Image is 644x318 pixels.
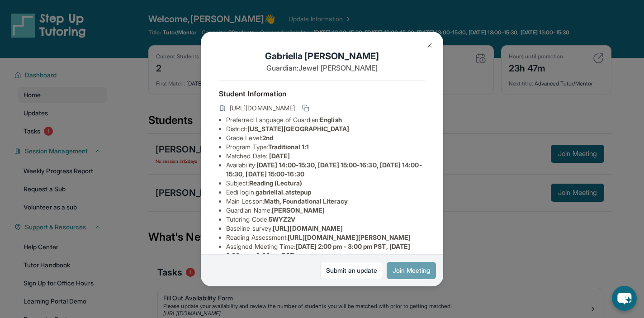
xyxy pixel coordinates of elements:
[230,104,295,113] span: [URL][DOMAIN_NAME]
[219,50,425,62] h1: Gabriella [PERSON_NAME]
[273,224,343,232] span: [URL][DOMAIN_NAME]
[219,88,425,99] h4: Student Information
[226,233,425,242] li: Reading Assessment :
[226,179,425,188] li: Subject :
[226,161,425,179] li: Availability:
[264,197,348,205] span: Math, Foundational Literacy
[226,197,425,206] li: Main Lesson :
[262,134,273,142] span: 2nd
[226,242,410,259] span: [DATE] 2:00 pm - 3:00 pm PST, [DATE] 2:00 pm - 3:00 pm PST
[226,161,422,178] span: [DATE] 14:00-15:30, [DATE] 15:00-16:30, [DATE] 14:00-15:30, [DATE] 15:00-16:30
[226,142,425,152] li: Program Type:
[226,133,425,142] li: Grade Level:
[226,124,425,133] li: District:
[269,152,290,160] span: [DATE]
[226,152,425,161] li: Matched Date:
[247,125,350,133] span: [US_STATE][GEOGRAPHIC_DATA]
[272,206,325,214] span: [PERSON_NAME]
[268,143,309,151] span: Traditional 1:1
[288,233,411,241] span: [URL][DOMAIN_NAME][PERSON_NAME]
[300,103,311,114] button: Copy link
[320,116,342,123] span: English
[226,215,425,224] li: Tutoring Code :
[226,115,425,124] li: Preferred Language of Guardian:
[226,224,425,233] li: Baseline survey :
[320,262,383,279] a: Submit an update
[219,62,425,73] p: Guardian: Jewel [PERSON_NAME]
[226,188,425,197] li: Eedi login :
[249,179,302,187] span: Reading (Lectura)
[612,286,637,311] button: chat-button
[226,242,425,260] li: Assigned Meeting Time :
[256,188,311,196] span: gabriellal.atstepup
[387,262,436,279] button: Join Meeting
[269,215,295,223] span: 5WYZ2V
[226,206,425,215] li: Guardian Name :
[426,42,433,49] img: Close Icon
